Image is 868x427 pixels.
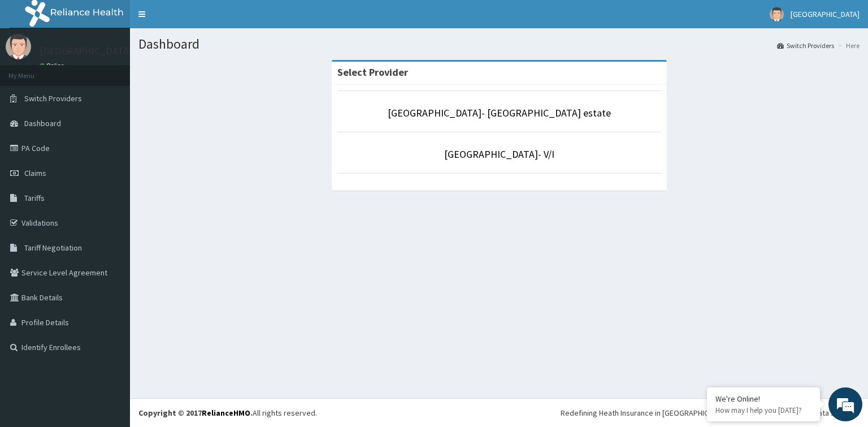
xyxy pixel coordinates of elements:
strong: Copyright © 2017 . [138,408,253,418]
a: [GEOGRAPHIC_DATA]- V/I [444,148,554,161]
h1: Dashboard [138,37,860,51]
span: [GEOGRAPHIC_DATA] [791,9,860,19]
p: How may I help you today? [715,406,811,415]
div: Redefining Heath Insurance in [GEOGRAPHIC_DATA] using Telemedicine and Data Science! [561,407,860,419]
span: Dashboard [24,118,61,128]
strong: Select Provider [337,66,408,79]
div: We're Online! [715,394,811,404]
li: Here [835,41,860,50]
span: Switch Providers [24,93,82,103]
span: Tariff Negotiation [24,243,82,253]
span: Tariffs [24,193,45,203]
img: User Image [770,7,784,21]
a: Switch Providers [777,41,834,50]
span: Claims [24,168,46,178]
a: Online [40,62,67,70]
a: [GEOGRAPHIC_DATA]- [GEOGRAPHIC_DATA] estate [388,106,611,119]
img: User Image [6,34,31,59]
footer: All rights reserved. [130,398,868,427]
p: [GEOGRAPHIC_DATA] [40,46,133,56]
a: RelianceHMO [202,408,250,418]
